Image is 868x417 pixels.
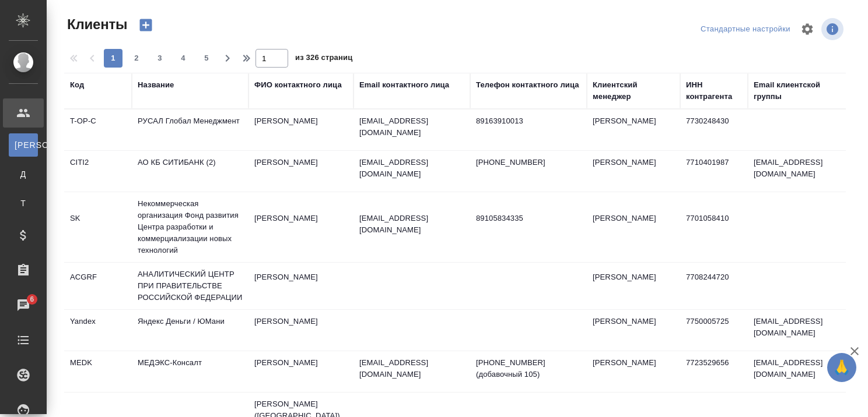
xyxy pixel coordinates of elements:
[587,109,680,150] td: [PERSON_NAME]
[174,52,192,64] span: 4
[476,357,581,380] p: [PHONE_NUMBER] (добавочный 105)
[150,52,169,64] span: 3
[748,310,853,351] td: [EMAIL_ADDRESS][DOMAIN_NAME]
[249,266,353,306] td: [PERSON_NAME]
[587,266,680,306] td: [PERSON_NAME]
[587,310,680,351] td: [PERSON_NAME]
[249,207,353,248] td: [PERSON_NAME]
[680,310,748,351] td: 7750005725
[686,79,742,103] div: ИНН контрагента
[476,157,581,168] p: [PHONE_NUMBER]
[64,207,132,248] td: SK
[359,79,449,91] div: Email контактного лица
[593,79,674,103] div: Клиентский менеджер
[174,49,192,68] button: 4
[680,151,748,192] td: 7710401987
[680,207,748,248] td: 7701058410
[64,351,132,392] td: MEDK
[476,115,581,127] p: 89163910013
[359,213,464,236] p: [EMAIL_ADDRESS][DOMAIN_NAME]
[748,351,853,392] td: [EMAIL_ADDRESS][DOMAIN_NAME]
[127,49,146,68] button: 2
[15,139,32,151] span: [PERSON_NAME]
[754,79,847,103] div: Email клиентской группы
[249,351,353,392] td: [PERSON_NAME]
[197,52,216,64] span: 5
[132,15,160,35] button: Создать
[3,291,44,320] a: 6
[359,157,464,180] p: [EMAIL_ADDRESS][DOMAIN_NAME]
[249,310,353,351] td: [PERSON_NAME]
[295,51,352,68] span: из 326 страниц
[23,294,41,305] span: 6
[476,79,579,91] div: Телефон контактного лица
[9,192,38,215] a: Т
[680,351,748,392] td: 7723529656
[150,49,169,68] button: 3
[64,310,132,351] td: Yandex
[359,115,464,139] p: [EMAIL_ADDRESS][DOMAIN_NAME]
[138,79,174,91] div: Название
[249,151,353,192] td: [PERSON_NAME]
[476,213,581,224] p: 89105834335
[132,151,249,192] td: АО КБ СИТИБАНК (2)
[132,351,249,392] td: МЕДЭКС-Консалт
[15,168,32,180] span: Д
[587,207,680,248] td: [PERSON_NAME]
[15,197,32,209] span: Т
[64,151,132,192] td: CITI2
[132,109,249,150] td: РУСАЛ Глобал Менеджмент
[64,266,132,306] td: ACGRF
[132,310,249,351] td: Яндекс Деньги / ЮМани
[249,109,353,150] td: [PERSON_NAME]
[587,151,680,192] td: [PERSON_NAME]
[359,357,464,380] p: [EMAIL_ADDRESS][DOMAIN_NAME]
[793,15,821,43] span: Настроить таблицу
[680,266,748,306] td: 7708244720
[587,351,680,392] td: [PERSON_NAME]
[698,20,793,38] div: split button
[197,49,216,68] button: 5
[132,192,249,262] td: Некоммерческая организация Фонд развития Центра разработки и коммерциализации новых технологий
[9,133,38,157] a: [PERSON_NAME]
[680,109,748,150] td: 7730248430
[132,263,249,309] td: АНАЛИТИЧЕСКИЙ ЦЕНТР ПРИ ПРАВИТЕЛЬСТВЕ РОССИЙСКОЙ ФЕДЕРАЦИИ
[9,162,38,186] a: Д
[827,353,856,382] button: 🙏
[821,18,846,40] span: Посмотреть информацию
[64,109,132,150] td: T-OP-C
[64,15,127,34] span: Клиенты
[832,355,852,380] span: 🙏
[127,52,146,64] span: 2
[70,79,84,91] div: Код
[254,79,342,91] div: ФИО контактного лица
[748,151,853,192] td: [EMAIL_ADDRESS][DOMAIN_NAME]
